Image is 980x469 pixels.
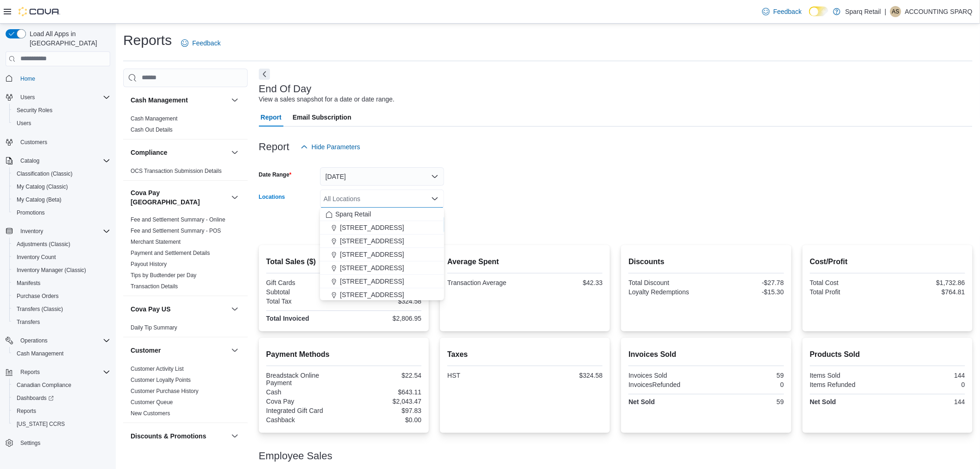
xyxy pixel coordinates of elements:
span: [US_STATE] CCRS [17,420,65,428]
button: Promotions [9,206,114,219]
button: Catalog [17,155,43,166]
button: Users [9,117,114,130]
img: Cova [19,7,60,16]
button: Discounts & Promotions [131,431,227,441]
span: Inventory Count [13,252,110,263]
span: Transfers [17,318,40,326]
div: 59 [708,372,784,379]
span: Inventory Manager (Classic) [17,266,86,274]
span: Reports [13,406,110,417]
button: Cova Pay US [229,304,240,315]
div: Subtotal [266,288,342,296]
span: My Catalog (Beta) [17,196,62,203]
a: Cash Management [131,115,177,122]
span: Feedback [773,7,802,16]
button: Reports [17,367,44,378]
button: Cova Pay US [131,304,227,314]
div: Compliance [123,165,248,180]
button: Inventory Count [9,251,114,264]
span: Report [261,108,282,127]
button: Inventory Manager (Classic) [9,264,114,277]
button: Home [2,72,114,85]
div: $1,732.86 [889,279,965,286]
h3: Discounts & Promotions [131,431,206,441]
div: $97.83 [346,407,421,414]
span: Reports [17,367,110,378]
input: Dark Mode [809,6,829,16]
a: Transfers [13,317,44,328]
span: Daily Tip Summary [131,324,177,331]
span: Users [17,92,110,103]
span: Email Subscription [293,108,352,127]
div: $643.11 [346,388,421,396]
button: Cash Management [131,95,227,105]
span: Security Roles [17,107,52,114]
span: Reports [17,407,36,415]
button: Cova Pay [GEOGRAPHIC_DATA] [229,192,240,203]
span: [STREET_ADDRESS] [340,250,404,259]
a: Fee and Settlement Summary - Online [131,216,226,223]
span: [STREET_ADDRESS] [340,263,404,273]
button: Inventory [17,226,47,237]
a: Payment and Settlement Details [131,250,210,256]
span: Operations [17,335,110,346]
div: Customer [123,363,248,423]
span: Transfers (Classic) [13,304,110,315]
h3: Compliance [131,148,167,157]
div: Cash Management [123,113,248,139]
button: Close list of options [431,195,439,203]
div: Total Discount [628,279,704,286]
span: Catalog [20,157,39,165]
div: InvoicesRefunded [628,381,704,388]
div: Breadstack Online Payment [266,372,342,387]
div: 144 [889,372,965,379]
a: Promotions [13,207,49,218]
a: Merchant Statement [131,239,181,245]
span: My Catalog (Classic) [13,181,110,192]
h2: Payment Methods [266,349,421,360]
a: Settings [17,437,44,449]
a: Feedback [759,2,805,21]
span: Operations [20,337,48,344]
button: Catalog [2,154,114,167]
button: Operations [2,334,114,347]
span: [STREET_ADDRESS] [340,277,404,286]
button: [US_STATE] CCRS [9,418,114,431]
a: Canadian Compliance [13,380,75,391]
span: Home [17,73,110,84]
p: | [885,6,886,17]
a: Daily Tip Summary [131,324,177,331]
button: Cova Pay [GEOGRAPHIC_DATA] [131,188,227,207]
button: [STREET_ADDRESS] [320,275,444,288]
div: Cash [266,388,342,396]
a: Transfers (Classic) [13,304,67,315]
button: Users [2,91,114,104]
button: Discounts & Promotions [229,431,240,442]
h3: Cova Pay US [131,304,170,314]
span: Sparq Retail [335,209,371,219]
span: [STREET_ADDRESS] [340,236,404,246]
span: Classification (Classic) [17,170,73,177]
span: Washington CCRS [13,418,110,430]
span: Customer Activity List [131,365,184,373]
span: Users [13,118,110,129]
button: Reports [9,405,114,418]
div: HST [447,372,523,379]
span: Fee and Settlement Summary - Online [131,216,226,223]
a: Customer Loyalty Points [131,377,191,383]
span: Manifests [17,279,40,287]
span: Customer Queue [131,399,173,406]
div: Cova Pay [266,398,342,405]
div: Cova Pay [GEOGRAPHIC_DATA] [123,214,248,296]
h2: Taxes [447,349,603,360]
span: Transfers (Classic) [17,305,63,313]
span: Customer Loyalty Points [131,376,191,384]
button: Adjustments (Classic) [9,238,114,251]
div: Cashback [266,416,342,424]
button: [STREET_ADDRESS] [320,288,444,302]
button: Hide Parameters [297,138,364,156]
div: Total Tax [266,298,342,305]
span: Dark Mode [809,16,810,17]
div: ACCOUNTING SPARQ [890,6,901,17]
span: Canadian Compliance [13,380,110,391]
